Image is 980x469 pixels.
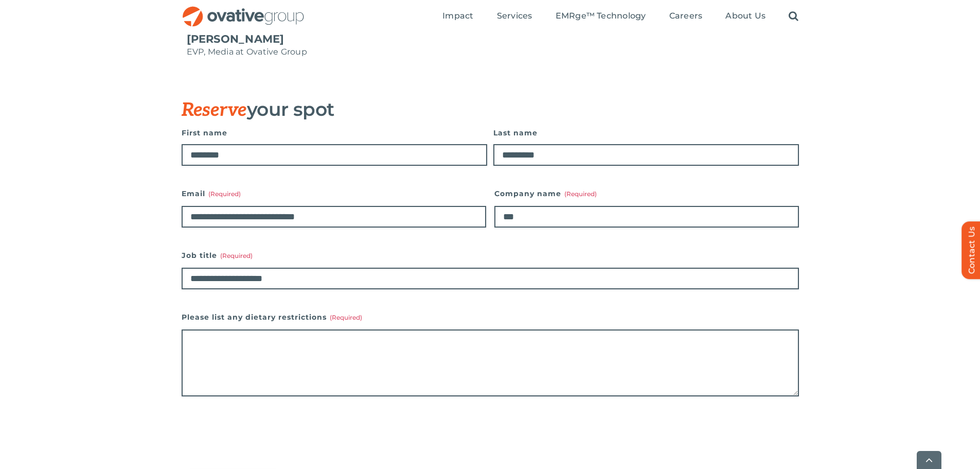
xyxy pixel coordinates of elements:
a: About Us [725,11,765,22]
span: (Required) [220,252,253,259]
a: EMRge™ Technology [556,11,646,22]
span: Impact [442,11,473,21]
p: [PERSON_NAME] [187,32,331,46]
span: Reserve [182,99,247,121]
span: About Us [725,11,765,21]
span: (Required) [564,190,597,198]
a: Services [497,11,532,22]
label: First name [182,126,487,140]
h3: your spot [182,99,747,120]
p: EVP, Media at Ovative Group [187,46,331,58]
label: Last name [493,126,799,140]
span: Services [497,11,532,21]
a: Careers [669,11,703,22]
span: Careers [669,11,703,21]
label: Email [182,186,486,201]
a: Impact [442,11,473,22]
span: (Required) [330,314,362,321]
a: OG_Full_horizontal_RGB [182,5,305,15]
label: Job title [182,248,799,263]
label: Please list any dietary restrictions [182,310,799,324]
label: Company name [494,186,799,201]
iframe: reCAPTCHA [182,417,338,457]
span: (Required) [208,190,241,198]
span: EMRge™ Technology [556,11,646,21]
a: Search [789,11,798,22]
